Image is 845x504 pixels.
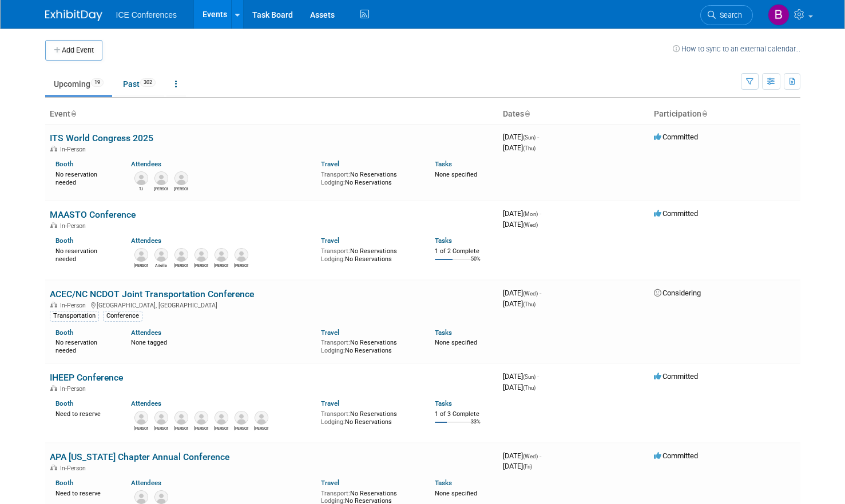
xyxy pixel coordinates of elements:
[234,425,248,431] div: Nicole Cox
[114,73,164,95] a: Past302
[134,490,148,504] img: Erin Musiol
[154,411,168,425] img: John-Mark Palacios
[116,10,177,19] span: ICE Conferences
[50,302,57,307] img: In-Person Event
[103,311,142,321] div: Conference
[716,11,742,19] span: Search
[321,490,350,497] span: Transport:
[174,185,188,192] div: Omar Venzor
[503,209,541,218] span: [DATE]
[55,160,73,168] a: Booth
[435,247,494,255] div: 1 of 2 Complete
[321,169,418,186] div: No Reservations No Reservations
[134,171,148,185] img: TJ Scarberry
[539,289,541,297] span: -
[523,374,535,380] span: (Sun)
[214,262,228,269] div: Kevin Anderson
[60,465,89,472] span: In-Person
[55,408,114,418] div: Need to reserve
[50,222,57,228] img: In-Person Event
[523,211,538,217] span: (Mon)
[194,262,208,269] div: Jarod Bradfield
[235,411,248,425] img: Nicole Cox
[524,109,530,118] a: Sort by Start Date
[235,248,248,262] img: Jason Pickle (CM)
[174,411,188,425] img: Andrew Poszich
[654,289,701,297] span: Considering
[55,245,114,263] div: No reservation needed
[50,372,123,383] a: IHEEP Conference
[134,248,148,262] img: James Shaw
[55,487,114,498] div: Need to reserve
[654,209,698,218] span: Committed
[321,408,418,426] div: No Reservations No Reservations
[321,339,350,346] span: Transport:
[321,418,345,426] span: Lodging:
[435,171,477,178] span: None specified
[50,289,254,299] a: ACEC/NC NCDOT Joint Transportation Conference
[768,4,790,26] img: Brandi Allegood
[131,479,161,487] a: Attendees
[701,109,707,118] a: Sort by Participation Type
[321,399,339,407] a: Travel
[537,372,539,381] span: -
[321,160,339,168] a: Travel
[174,262,188,269] div: Thomas Everett (Strategy)
[60,222,89,230] span: In-Person
[55,399,73,407] a: Booth
[321,179,345,186] span: Lodging:
[45,105,498,124] th: Event
[255,411,268,425] img: Walker Burt
[215,411,228,425] img: Matthew Warriner
[523,385,535,391] span: (Thu)
[134,185,148,192] div: TJ Scarberry
[471,256,481,271] td: 50%
[523,134,535,141] span: (Sun)
[321,410,350,418] span: Transport:
[131,237,161,245] a: Attendees
[214,425,228,431] div: Matthew Warriner
[523,463,532,470] span: (Fri)
[503,289,541,297] span: [DATE]
[435,410,494,418] div: 1 of 3 Complete
[45,10,102,21] img: ExhibitDay
[523,145,535,151] span: (Thu)
[523,222,538,228] span: (Wed)
[503,383,535,391] span: [DATE]
[174,171,188,185] img: Omar Venzor
[539,209,541,218] span: -
[55,237,73,245] a: Booth
[174,425,188,431] div: Andrew Poszich
[234,262,248,269] div: Jason Pickle (CM)
[154,171,168,185] img: Jim Gu
[321,329,339,337] a: Travel
[91,78,104,87] span: 19
[503,451,541,460] span: [DATE]
[174,248,188,262] img: Thomas Everett (Strategy)
[435,329,452,337] a: Tasks
[131,160,161,168] a: Attendees
[523,290,538,297] span: (Wed)
[321,255,345,263] span: Lodging:
[50,209,136,220] a: MAASTO Conference
[134,411,148,425] img: Sam Worthy
[131,399,161,407] a: Attendees
[321,247,350,255] span: Transport:
[134,425,148,431] div: Sam Worthy
[195,411,208,425] img: Zack McLellan
[503,220,538,229] span: [DATE]
[649,105,800,124] th: Participation
[60,146,89,153] span: In-Person
[154,490,168,504] img: MJ Javadinasr
[55,329,73,337] a: Booth
[45,73,112,95] a: Upcoming19
[60,302,89,309] span: In-Person
[321,479,339,487] a: Travel
[435,399,452,407] a: Tasks
[321,347,345,354] span: Lodging:
[154,262,168,269] div: Arielle Malinowski
[321,237,339,245] a: Travel
[55,337,114,354] div: No reservation needed
[537,133,539,141] span: -
[503,143,535,152] span: [DATE]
